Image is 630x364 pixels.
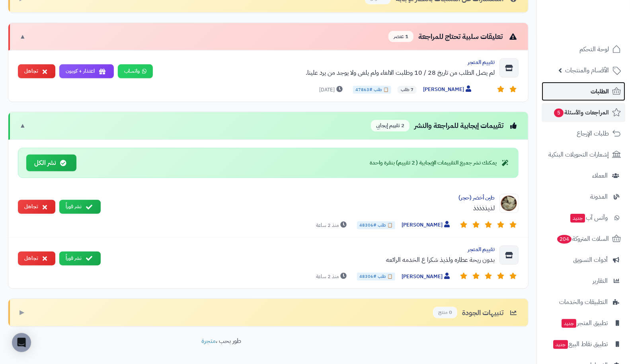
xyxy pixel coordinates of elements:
div: تعليقات سلبية تحتاج للمراجعة [388,31,519,43]
span: [PERSON_NAME] [423,85,473,94]
div: بدون ريحة عطاره ولذيذ شكرا ع الخدمه الرائعه [107,255,495,265]
a: وآتس آبجديد [542,208,625,227]
div: لم يصل الطلب من تاريخ 28 / 10 وطلبت الالغاء ولم يلغى ولا يوجد من يرد علينا. [159,68,495,77]
div: تقييم المتجر [107,246,495,254]
span: التقارير [593,275,608,287]
span: [PERSON_NAME] [402,221,452,229]
span: 📋 طلب #47863 [353,86,391,94]
a: إشعارات التحويلات البنكية [542,145,625,164]
span: 204 [557,235,571,244]
a: التطبيقات والخدمات [542,292,625,312]
span: 1 عنصر [388,31,413,43]
img: Product [499,194,519,213]
span: ▼ [20,121,26,130]
span: منذ 2 ساعة [316,273,349,281]
span: 2 تقييم إيجابي [371,120,410,132]
span: أدوات التسويق [573,254,608,265]
button: تجاهل [18,64,55,78]
span: 📋 طلب #48306 [357,221,395,229]
a: تطبيق المتجرجديد [542,314,625,333]
span: جديد [562,319,576,328]
span: طلبات الإرجاع [577,128,609,139]
button: نشر فوراً [59,252,101,265]
span: العملاء [592,170,608,181]
span: لوحة التحكم [579,44,609,55]
span: إشعارات التحويلات البنكية [548,149,609,160]
span: ▼ [20,32,26,41]
span: 7 طلب [398,86,417,94]
a: أدوات التسويق [542,250,625,269]
span: [DATE] [319,86,345,94]
a: السلات المتروكة204 [542,229,625,248]
span: وآتس آب [570,212,608,223]
div: تقييمات إيجابية للمراجعة والنشر [371,120,519,132]
div: تنبيهات الجودة [433,307,519,318]
span: 📋 طلب #48306 [357,273,395,281]
div: Open Intercom Messenger [12,333,31,352]
span: الأقسام والمنتجات [565,65,609,76]
a: متجرة [202,336,216,346]
div: طين أخضر (حجر) [107,194,495,202]
span: التطبيقات والخدمات [559,296,608,308]
span: تطبيق المتجر [561,318,608,329]
span: 5 [554,108,564,117]
div: تقييم المتجر [159,58,495,66]
span: منذ 2 ساعة [316,221,349,229]
img: logo-2.png [576,20,622,37]
span: 0 منتج [433,307,457,318]
button: نشر فوراً [59,200,101,214]
span: [PERSON_NAME] [402,273,452,281]
div: لذيذذذذذ [107,203,495,213]
a: واتساب [118,64,153,78]
a: طلبات الإرجاع [542,124,625,143]
span: جديد [553,340,568,349]
button: تجاهل [18,200,55,214]
button: تجاهل [18,252,55,265]
span: المراجعات والأسئلة [553,107,609,118]
a: الطلبات [542,82,625,101]
a: المدونة [542,187,625,206]
a: المراجعات والأسئلة5 [542,103,625,122]
span: المدونة [590,191,608,202]
span: جديد [570,214,585,223]
a: التقارير [542,271,625,290]
div: يمكنك نشر جميع التقييمات الإيجابية ( 2 تقييم) بنقرة واحدة [370,159,510,167]
span: ▶ [20,308,24,317]
span: الطلبات [591,86,609,97]
a: العملاء [542,166,625,185]
button: اعتذار + كوبون [59,64,114,78]
a: تطبيق نقاط البيعجديد [542,335,625,354]
span: السلات المتروكة [556,233,609,244]
button: نشر الكل [26,155,76,172]
span: تطبيق نقاط البيع [552,339,608,350]
a: لوحة التحكم [542,40,625,59]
